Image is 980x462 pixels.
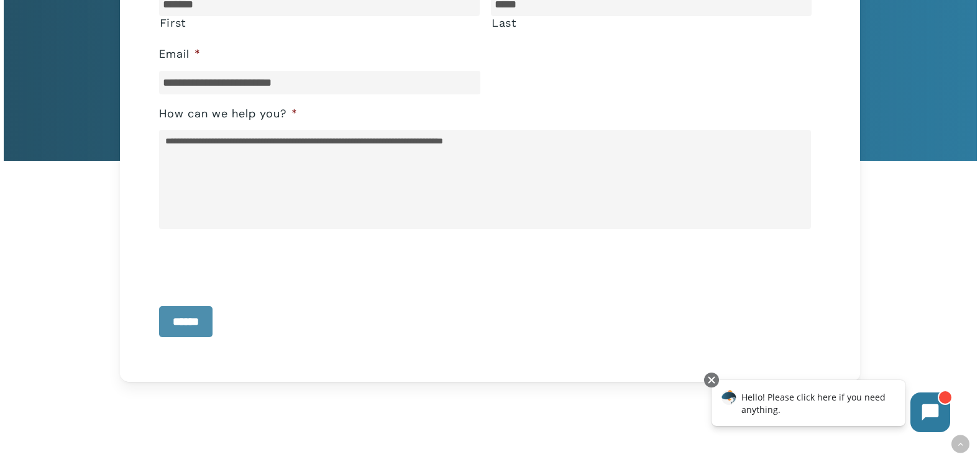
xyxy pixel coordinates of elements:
[159,107,298,121] label: How can we help you?
[159,47,201,61] label: Email
[492,17,812,29] label: Last
[160,17,480,29] label: First
[698,370,963,445] iframe: Chatbot
[159,238,348,286] iframe: reCAPTCHA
